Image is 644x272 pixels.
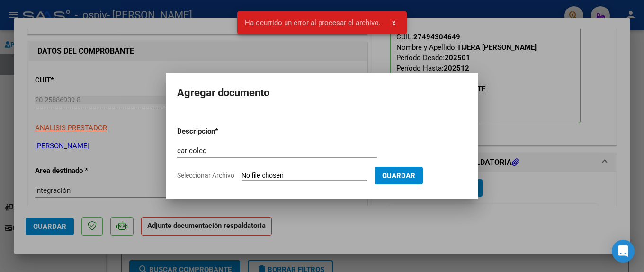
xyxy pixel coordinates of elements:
[385,14,403,31] button: x
[392,18,395,27] span: x
[375,167,423,184] button: Guardar
[612,240,635,263] div: Open Intercom Messenger
[177,84,467,102] h2: Agregar documento
[382,172,415,180] span: Guardar
[177,126,264,137] p: Descripcion
[245,18,381,27] span: Ha ocurrido un error al procesar el archivo.
[177,172,234,179] span: Seleccionar Archivo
